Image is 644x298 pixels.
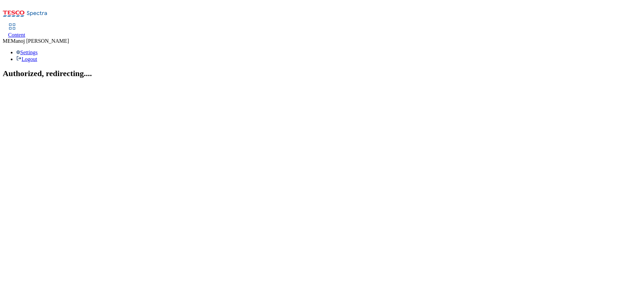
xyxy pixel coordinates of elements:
a: Settings [16,49,38,55]
span: ME [3,38,11,44]
a: Logout [16,56,37,62]
h2: Authorized, redirecting.... [3,69,641,78]
span: Content [8,32,25,38]
span: Manoj [PERSON_NAME] [11,38,69,44]
a: Content [8,24,25,38]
